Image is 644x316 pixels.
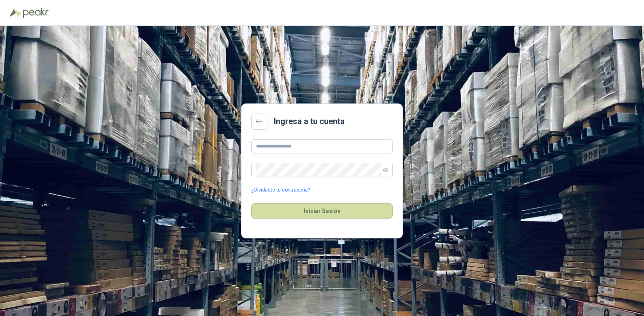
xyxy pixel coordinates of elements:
[251,186,310,194] a: ¿Olvidaste tu contraseña?
[10,9,21,17] img: Logo
[274,115,345,128] h2: Ingresa a tu cuenta
[23,8,49,18] img: Peakr
[251,203,393,219] button: Iniciar Sesión
[383,168,388,173] span: eye-invisible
